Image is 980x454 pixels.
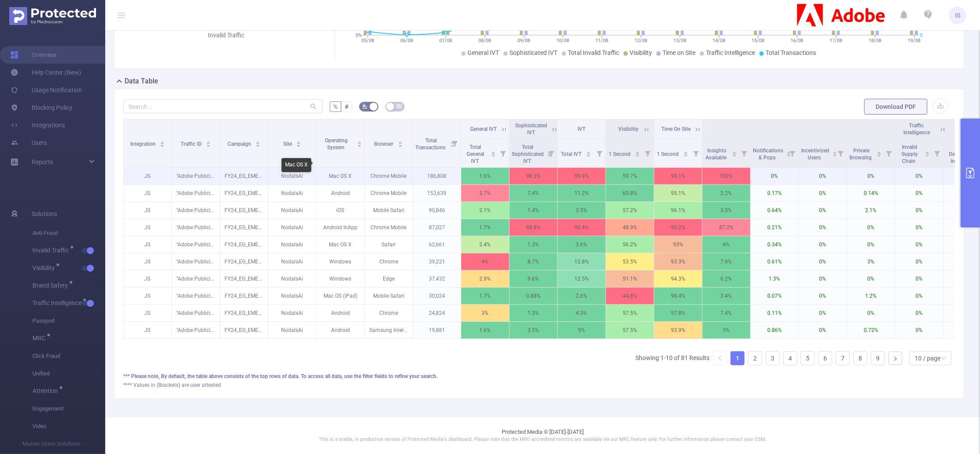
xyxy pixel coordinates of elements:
p: 186,808 [413,168,461,184]
li: 3 [766,351,780,365]
a: Help Center (New) [11,64,81,81]
span: Total IVT [561,151,583,157]
i: Filter menu [449,119,461,167]
p: 2.2% [702,185,750,202]
button: Download PDF [864,99,927,115]
tspan: 14/08 [713,38,726,43]
i: Filter menu [883,139,895,167]
p: 0% [799,253,847,270]
p: 0% [847,168,895,184]
tspan: 18/08 [869,38,882,43]
p: 0.07% [751,288,798,304]
p: 98.4% [654,288,702,304]
p: 37,432 [413,270,461,287]
p: Chrome Mobile [365,185,413,202]
p: 0% [895,202,943,219]
i: icon: caret-down [160,144,165,146]
span: General IVT [470,126,497,132]
i: icon: caret-up [296,140,301,143]
p: FY24_EG_EMEA_Creative_CCM_Acquisition_Buy_4200323233_P36036 [225038] [220,236,268,253]
p: 2.4% [461,236,509,253]
tspan: 19/08 [908,38,921,43]
p: 0% [895,168,943,184]
div: Mac OS X [282,158,311,172]
div: Sort [491,150,496,155]
p: 87.2% [702,219,750,236]
div: 10 / page [915,352,941,365]
p: 0% [847,270,895,287]
p: 0.64% [751,202,798,219]
p: 1.6% [461,168,509,184]
div: Sort [683,150,688,155]
p: FY24_EG_EMEA_Creative_CCM_Acquisition_Buy_4200323233_P36036 [225038] [220,219,268,236]
p: Mobile Safari [365,202,413,219]
a: Usage Notification [11,81,82,99]
span: Site [283,141,293,147]
span: Traffic Intelligence [706,49,755,56]
i: Filter menu [497,139,509,167]
p: FY24_EG_EMEA_Creative_CCM_Acquisition_Buy_4200323233_P36036 [225038] [220,202,268,219]
i: icon: caret-down [357,144,362,146]
p: "Adobe Publicis Emea Tier 1" [27133] [172,288,220,304]
p: 0% [895,288,943,304]
div: Sort [586,150,591,155]
a: 1 [731,352,744,365]
span: Visibility [618,126,638,132]
input: Search... [123,99,323,113]
span: Solutions [32,205,57,223]
a: Blocking Policy [11,99,72,116]
span: Attention [32,388,61,394]
p: Mac OS X [317,168,364,184]
p: 0% [799,202,847,219]
span: Unified [32,365,105,382]
a: Integrations [11,116,65,134]
p: 57.2% [606,202,654,219]
p: 0% [799,168,847,184]
i: icon: caret-up [635,150,640,153]
a: 4 [784,352,797,365]
p: 90.2% [654,219,702,236]
p: 99.9% [558,168,606,184]
p: 94.3% [654,270,702,287]
p: 2.9% [461,270,509,287]
a: Reports [32,153,53,171]
p: "Adobe Publicis Emea Tier 1" [27133] [172,185,220,202]
p: FY24_EG_EMEA_Creative_CCM_Acquisition_Buy_4200323233_P36036 [225038] [220,168,268,184]
h2: Data Table [125,76,158,86]
span: Total Transactions [415,137,447,151]
i: Filter menu [931,139,943,167]
p: 30,024 [413,288,461,304]
p: 3.4% [702,288,750,304]
p: 0% [895,253,943,270]
div: Sort [732,150,737,155]
p: 0.34% [751,236,798,253]
p: 9.6% [510,270,557,287]
p: NodalsAi [268,236,316,253]
p: NodalsAi [268,270,316,287]
span: Click Fraud [32,347,105,365]
i: icon: caret-up [877,150,882,153]
p: JS [124,168,171,184]
p: 100% [702,168,750,184]
p: 12.8% [558,253,606,270]
span: Brand Safety [32,282,71,288]
p: 0% [895,185,943,202]
span: Browser [374,141,395,147]
div: Sort [206,140,211,145]
p: 1.2% [847,288,895,304]
span: Time on Site [663,49,695,56]
i: icon: caret-down [256,144,260,146]
span: Invalid Traffic [32,247,72,253]
p: 0% [799,185,847,202]
p: NodalsAi [268,202,316,219]
p: 1.3% [510,236,557,253]
span: Total Invalid Traffic [568,49,619,56]
i: icon: down [941,356,946,362]
i: Filter menu [738,139,750,167]
p: 39,221 [413,253,461,270]
p: 0.61% [751,253,798,270]
div: Sort [398,140,403,145]
p: 48.9% [606,219,654,236]
p: 4% [702,236,750,253]
i: Filter menu [834,139,847,167]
